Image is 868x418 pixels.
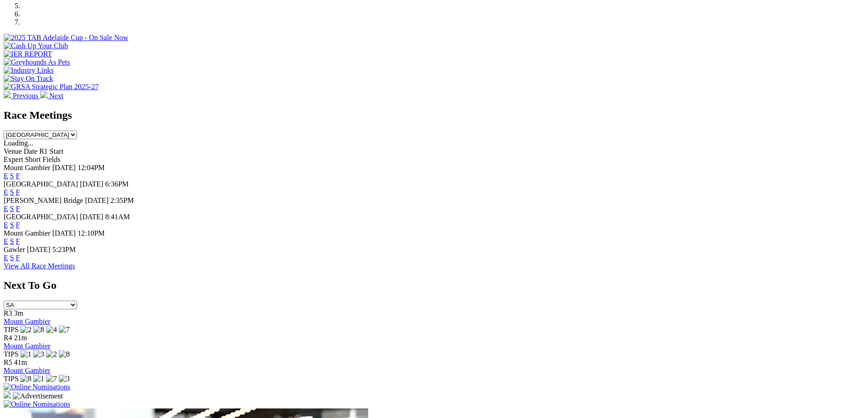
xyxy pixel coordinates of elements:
img: 4 [46,326,57,334]
span: R3 [4,309,12,317]
img: 7 [59,326,70,334]
a: S [10,172,14,180]
a: E [4,172,8,180]
a: S [10,221,14,229]
span: 8:41AM [105,213,130,221]
img: 2025 TAB Adelaide Cup - On Sale Now [4,34,128,42]
span: Short [25,156,41,163]
img: 2 [46,350,57,358]
span: [DATE] [52,164,76,171]
a: E [4,188,8,196]
img: Advertisement [13,392,63,400]
img: 2 [21,326,31,334]
span: 12:04PM [77,164,105,171]
a: F [16,237,20,245]
a: E [4,221,8,229]
img: 15187_Greyhounds_GreysPlayCentral_Resize_SA_WebsiteBanner_300x115_2025.jpg [4,391,11,398]
span: Next [49,92,63,100]
span: 3m [14,309,23,317]
span: 21m [14,334,27,342]
img: Online Nominations [4,400,70,408]
img: 8 [33,326,44,334]
img: GRSA Strategic Plan 2025-27 [4,83,98,91]
span: TIPS [4,326,19,333]
a: S [10,188,14,196]
img: Cash Up Your Club [4,42,68,50]
span: R4 [4,334,12,342]
img: 7 [46,375,57,383]
a: F [16,188,20,196]
span: 2:35PM [110,196,134,204]
span: Previous [13,92,38,100]
img: IER REPORT [4,50,52,58]
span: Date [24,147,37,155]
span: 5:23PM [52,246,76,253]
a: F [16,172,20,180]
span: Mount Gambier [4,164,51,171]
img: 1 [21,350,31,358]
img: 8 [59,350,70,358]
h2: Next To Go [4,279,864,292]
a: Previous [4,92,40,100]
span: Venue [4,147,22,155]
a: F [16,254,20,262]
span: Mount Gambier [4,229,51,237]
span: Expert [4,156,23,163]
a: Mount Gambier [4,317,51,325]
span: [DATE] [80,180,103,188]
a: Mount Gambier [4,367,51,374]
img: Industry Links [4,66,54,75]
img: 3 [33,350,44,358]
img: Online Nominations [4,383,70,391]
span: R5 [4,358,12,366]
img: 3 [59,375,70,383]
a: E [4,205,8,212]
a: View All Race Meetings [4,262,75,270]
span: [GEOGRAPHIC_DATA] [4,213,78,221]
img: chevron-right-pager-white.svg [40,91,47,98]
span: [PERSON_NAME] Bridge [4,196,83,204]
span: Gawler [4,246,25,253]
a: Next [40,92,63,100]
img: Greyhounds As Pets [4,58,70,66]
a: Mount Gambier [4,342,51,350]
a: S [10,254,14,262]
a: S [10,237,14,245]
span: [DATE] [85,196,109,204]
a: S [10,205,14,212]
span: Loading... [4,139,33,147]
a: F [16,221,20,229]
img: 1 [33,375,44,383]
span: Fields [42,156,60,163]
img: 8 [21,375,31,383]
span: [DATE] [52,229,76,237]
span: 41m [14,358,27,366]
img: chevron-left-pager-white.svg [4,91,11,98]
span: 12:10PM [77,229,105,237]
h2: Race Meetings [4,109,864,121]
span: [GEOGRAPHIC_DATA] [4,180,78,188]
span: R1 Start [39,147,63,155]
span: 6:36PM [105,180,129,188]
span: TIPS [4,350,19,358]
span: TIPS [4,375,19,383]
img: Stay On Track [4,75,53,83]
span: [DATE] [80,213,103,221]
a: F [16,205,20,212]
a: E [4,237,8,245]
span: [DATE] [27,246,51,253]
a: E [4,254,8,262]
